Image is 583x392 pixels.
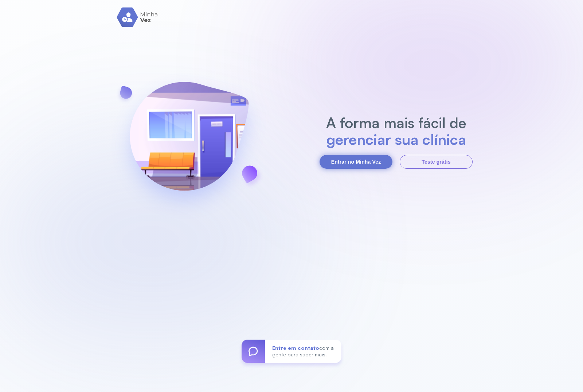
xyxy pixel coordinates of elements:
h2: A forma mais fácil de [322,114,470,131]
h2: gerenciar sua clínica [322,131,470,148]
img: logo.svg [117,7,159,27]
span: Entre em contato [272,345,319,351]
button: Teste grátis [400,155,473,169]
button: Entrar no Minha Vez [320,155,392,169]
div: com a gente para saber mais! [265,340,341,363]
a: Entre em contatocom a gente para saber mais! [242,340,341,363]
img: banner-login.svg [110,63,268,221]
